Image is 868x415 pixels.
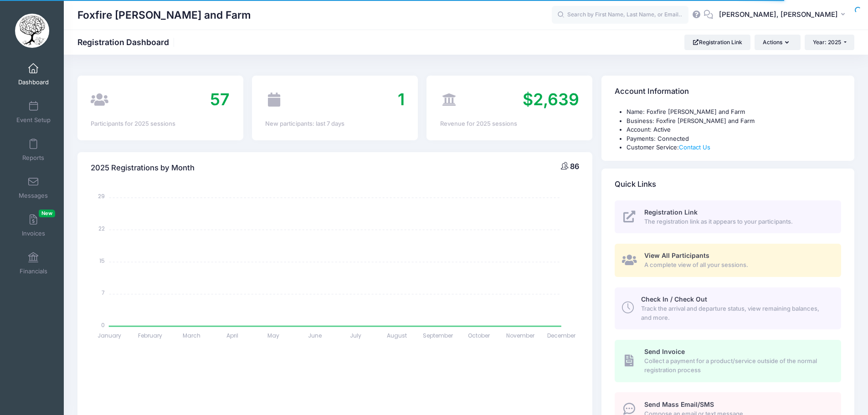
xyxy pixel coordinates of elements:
[713,5,854,26] button: [PERSON_NAME], [PERSON_NAME]
[627,125,841,134] li: Account: Active
[210,89,230,109] span: 57
[268,332,280,339] tspan: May
[615,340,841,382] a: Send Invoice Collect a payment for a product/service outside of the normal registration process
[22,230,45,237] span: Invoices
[627,143,841,152] li: Customer Service:
[20,267,47,275] span: Financials
[139,332,163,339] tspan: February
[12,210,55,241] a: InvoicesNew
[719,10,838,20] span: [PERSON_NAME], [PERSON_NAME]
[102,289,105,297] tspan: 7
[805,35,854,50] button: Year: 2025
[19,192,48,200] span: Messages
[644,251,709,259] span: View All Participants
[641,295,707,303] span: Check In / Check Out
[12,134,55,166] a: Reports
[39,210,55,217] span: New
[423,332,453,339] tspan: September
[12,58,55,90] a: Dashboard
[98,192,105,200] tspan: 29
[16,116,51,124] span: Event Setup
[77,37,177,47] h1: Registration Dashboard
[523,89,579,109] span: $2,639
[77,5,251,26] h1: Foxfire [PERSON_NAME] and Farm
[627,117,841,126] li: Business: Foxfire [PERSON_NAME] and Farm
[644,400,714,408] span: Send Mass Email/SMS
[552,6,688,24] input: Search by First Name, Last Name, or Email...
[398,89,405,109] span: 1
[350,332,362,339] tspan: July
[12,247,55,279] a: Financials
[684,35,750,50] a: Registration Link
[627,108,841,117] li: Name: Foxfire [PERSON_NAME] and Farm
[12,172,55,204] a: Messages
[615,287,841,329] a: Check In / Check Out Track the arrival and departure status, view remaining balances, and more.
[98,332,121,339] tspan: January
[99,256,105,264] tspan: 15
[644,348,685,355] span: Send Invoice
[12,96,55,128] a: Event Setup
[644,208,698,216] span: Registration Link
[615,200,841,234] a: Registration Link The registration link as it appears to your participants.
[308,332,322,339] tspan: June
[468,332,491,339] tspan: October
[101,321,105,328] tspan: 0
[641,304,831,322] span: Track the arrival and departure status, view remaining balances, and more.
[615,79,689,105] h4: Account Information
[265,119,404,128] div: New participants: last 7 days
[813,39,841,46] span: Year: 2025
[644,217,831,226] span: The registration link as it appears to your participants.
[615,244,841,277] a: View All Participants A complete view of all your sessions.
[644,261,831,270] span: A complete view of all your sessions.
[570,162,579,171] span: 86
[98,225,105,232] tspan: 22
[15,14,49,48] img: Foxfire Woods and Farm
[547,332,576,339] tspan: December
[615,171,656,197] h4: Quick Links
[18,78,49,86] span: Dashboard
[644,357,831,374] span: Collect a payment for a product/service outside of the normal registration process
[183,332,200,339] tspan: March
[627,134,841,143] li: Payments: Connected
[91,155,195,181] h4: 2025 Registrations by Month
[679,143,710,151] a: Contact Us
[506,332,535,339] tspan: November
[387,332,407,339] tspan: August
[227,332,239,339] tspan: April
[91,119,230,128] div: Participants for 2025 sessions
[755,35,800,50] button: Actions
[22,154,44,162] span: Reports
[440,119,579,128] div: Revenue for 2025 sessions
